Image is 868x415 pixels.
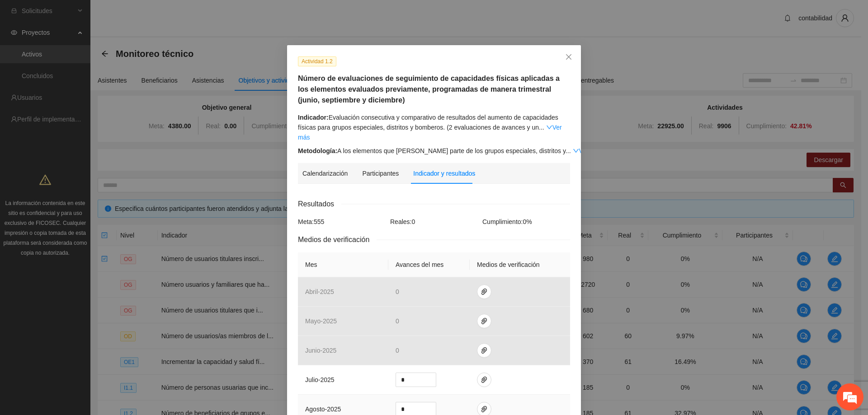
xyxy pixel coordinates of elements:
th: Mes [298,252,388,277]
span: 0 [396,317,399,325]
div: Evaluación consecutiva y comparativo de resultados del aumento de capacidades físicas para grupos... [298,112,570,142]
span: Resultados [298,198,341,210]
th: Avances del mes [388,252,470,277]
div: Indicador y resultados [413,168,475,178]
span: Reales: 0 [390,218,415,225]
button: paper-clip [477,314,491,328]
span: julio - 2025 [305,376,335,383]
span: close [565,53,572,61]
span: 0 [396,288,399,295]
span: 0 [396,347,399,354]
a: Expand [573,147,602,154]
span: agosto - 2025 [305,406,341,413]
span: ... [539,124,544,131]
span: abril - 2025 [305,288,334,295]
span: paper-clip [477,406,491,413]
span: ... [566,147,571,154]
span: Medios de verificación [298,234,377,245]
span: Actividad 1.2 [298,56,336,66]
button: Close [557,45,581,70]
span: down [546,124,552,131]
button: paper-clip [477,284,491,299]
span: junio - 2025 [305,347,336,354]
th: Medios de verificación [470,252,570,277]
span: paper-clip [477,376,491,383]
span: paper-clip [477,317,491,325]
div: Calendarización [302,168,348,178]
div: A los elementos que [PERSON_NAME] parte de los grupos especiales, distritos y [298,146,570,156]
span: paper-clip [477,347,491,354]
button: paper-clip [477,343,491,358]
span: mayo - 2025 [305,317,337,325]
strong: Metodología: [298,147,337,154]
span: down [573,148,579,154]
div: Meta: 555 [296,217,388,227]
h5: Número de evaluaciones de seguimiento de capacidades físicas aplicadas a los elementos evaluados ... [298,73,570,106]
span: paper-clip [477,288,491,295]
strong: Indicador: [298,114,329,121]
button: paper-clip [477,373,491,387]
div: Participantes [362,168,399,178]
div: Cumplimiento: 0 % [480,217,572,227]
a: Expand [298,124,562,141]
